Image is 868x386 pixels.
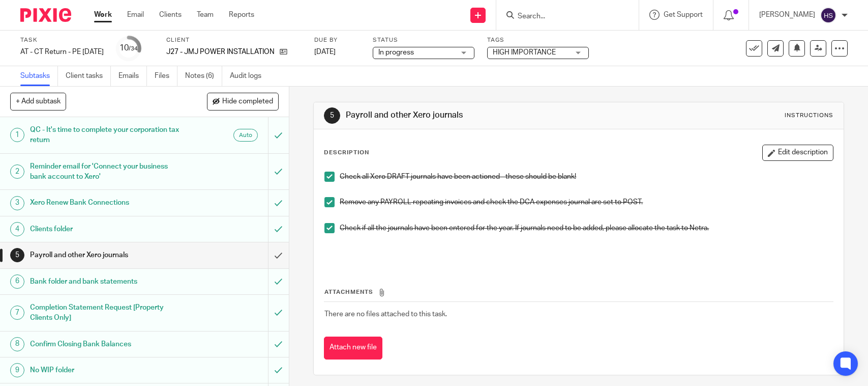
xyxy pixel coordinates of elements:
[324,337,382,360] button: Attach new file
[30,363,182,378] h1: No WIP folder
[10,164,24,179] div: 2
[324,311,447,318] span: There are no files attached to this task.
[340,172,832,182] p: Check all Xero DRAFT journals have been actioned - these should be blank!
[762,145,833,161] button: Edit description
[324,107,340,124] div: 5
[94,10,112,20] a: Work
[197,10,214,20] a: Team
[129,46,138,51] small: /34
[20,47,104,57] div: AT - CT Return - PE [DATE]
[20,8,71,22] img: Pixie
[30,159,182,185] h1: Reminder email for 'Connect your business bank account to Xero'
[30,247,182,263] h1: Payroll and other Xero journals
[10,248,24,262] div: 5
[207,93,279,110] button: Hide completed
[493,49,556,56] span: HIGH IMPORTANCE
[155,66,177,86] a: Files
[30,274,182,289] h1: Bank folder and bank statements
[10,128,24,142] div: 1
[30,337,182,352] h1: Confirm Closing Bank Balances
[759,10,815,20] p: [PERSON_NAME]
[127,10,144,20] a: Email
[20,66,58,86] a: Subtasks
[30,122,182,148] h1: QC - It's time to complete your corporation tax return
[314,48,336,56] span: [DATE]
[664,11,703,18] span: Get Support
[229,10,254,20] a: Reports
[20,47,104,57] div: AT - CT Return - PE 30-11-2024
[340,223,832,233] p: Check if all the journals have been entered for the year. If journals need to be added, please al...
[324,149,369,157] p: Description
[20,36,104,44] label: Task
[10,306,24,320] div: 7
[820,7,836,23] img: svg%3E
[30,195,182,210] h1: Xero Renew Bank Connections
[314,36,360,44] label: Due by
[10,222,24,236] div: 4
[233,129,258,142] div: Auto
[230,66,269,86] a: Audit logs
[10,337,24,351] div: 8
[10,363,24,377] div: 9
[378,49,414,56] span: In progress
[166,36,302,44] label: Client
[66,66,111,86] a: Client tasks
[159,10,182,20] a: Clients
[30,222,182,237] h1: Clients folder
[222,98,273,106] span: Hide completed
[166,47,275,57] p: J27 - JMJ POWER INSTALLATION LTD
[10,274,24,289] div: 6
[118,66,147,86] a: Emails
[119,42,138,54] div: 10
[487,36,589,44] label: Tags
[785,112,833,120] div: Instructions
[373,36,474,44] label: Status
[30,300,182,326] h1: Completion Statement Request [Property Clients Only]
[346,110,601,121] h1: Payroll and other Xero journals
[10,93,66,110] button: + Add subtask
[324,289,373,295] span: Attachments
[340,197,832,207] p: Remove any PAYROLL repeating invoices and check the DCA expenses journal are set to POST.
[10,196,24,210] div: 3
[517,12,608,21] input: Search
[185,66,222,86] a: Notes (6)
